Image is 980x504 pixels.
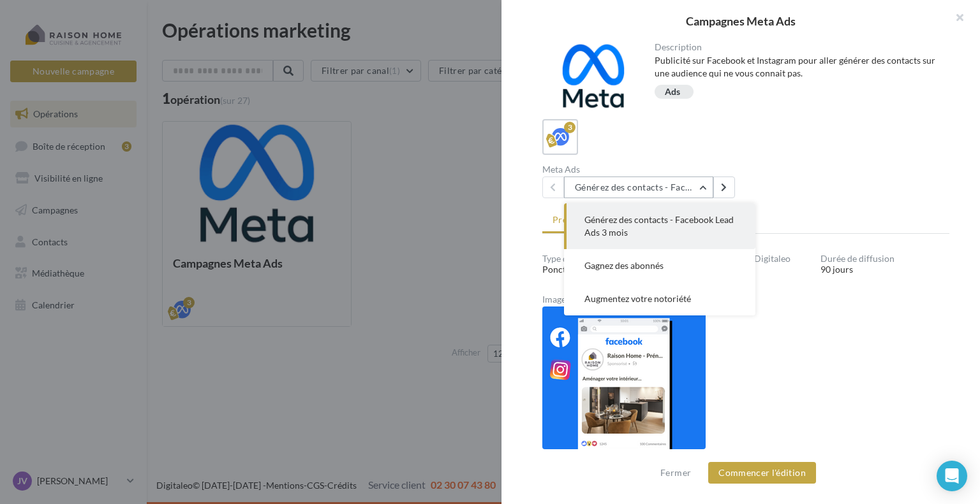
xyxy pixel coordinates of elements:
div: Meta Ads [542,165,741,174]
span: Augmentez votre notoriété [584,293,691,304]
div: Durée de diffusion [820,254,949,263]
div: Campagnes Meta Ads [522,15,960,27]
img: 75ef3b89ebe88dc3e567127ec6821622.png [542,306,706,449]
button: Générez des contacts - Facebook Lead Ads 3 mois [564,203,755,249]
div: Ads [665,87,681,97]
div: 3 [564,122,575,133]
button: Commencer l'édition [708,462,816,484]
button: Générez des contacts - Facebook Lead Ads 3 mois [564,176,713,198]
div: Ponctuel [542,263,671,276]
div: Open Intercom Messenger [937,461,967,491]
div: Image de prévisualisation [542,295,949,304]
span: Générez des contacts - Facebook Lead Ads 3 mois [584,214,734,238]
span: Gagnez des abonnés [584,260,664,271]
div: Type de campagne [542,254,671,263]
button: Gagnez des abonnés [564,249,755,282]
div: 90 jours [820,263,949,276]
button: Augmentez votre notoriété [564,282,755,315]
button: Fermer [655,465,696,480]
div: Description [655,43,940,52]
div: Publicité sur Facebook et Instagram pour aller générer des contacts sur une audience qui ne vous ... [655,54,940,80]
